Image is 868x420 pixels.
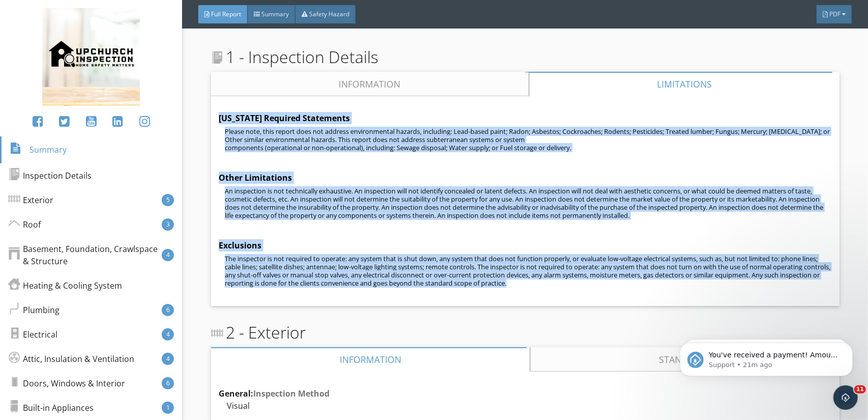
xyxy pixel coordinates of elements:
[225,187,831,219] p: An inspection is not technically exhaustive. An inspection will not identify concealed or latent ...
[162,328,174,341] div: 4
[219,113,350,124] strong: [US_STATE] Required Statements
[162,377,174,389] div: 6
[219,400,423,412] div: Visual
[8,218,41,231] div: Roof
[8,304,59,316] div: Plumbing
[261,10,289,18] span: Summary
[8,328,57,341] div: Electrical
[833,385,858,410] iframe: Intercom live chat
[162,353,174,365] div: 4
[8,170,92,182] div: Inspection Details
[854,385,866,394] span: 11
[309,10,349,18] span: Safety Hazard
[8,377,125,389] div: Doors, Windows & Interior
[42,8,140,106] img: Untitled%20design%20%2826%29.png
[162,304,174,316] div: 6
[162,194,174,206] div: 5
[530,347,840,372] a: Standards
[8,402,94,414] div: Built-in Appliances
[10,143,67,157] div: Summary
[225,127,831,152] p: Please note, this report does not address environmental hazards, including: Lead-based paint; Rad...
[219,240,261,251] strong: Exclusions
[219,172,292,183] strong: Other Limitations
[162,402,174,414] div: 1
[211,320,306,345] span: 2 - Exterior
[829,10,841,18] span: PDF
[211,72,529,96] a: Information
[8,243,162,267] div: Basement, Foundation, Crawlspace & Structure
[225,255,831,287] p: The inspector is not required to operate: any system that is shut down, any system that does not ...
[162,249,174,261] div: 4
[528,72,840,96] a: Limitations
[8,279,122,292] div: Heating & Cooling System
[8,194,53,206] div: Exterior
[665,321,868,393] iframe: Intercom notifications message
[162,218,174,231] div: 3
[253,388,330,399] span: Inspection Method
[8,353,134,365] div: Attic, Insulation & Ventilation
[211,45,378,69] span: 1 - Inspection Details
[211,10,241,18] span: Full Report
[219,388,330,399] strong: General:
